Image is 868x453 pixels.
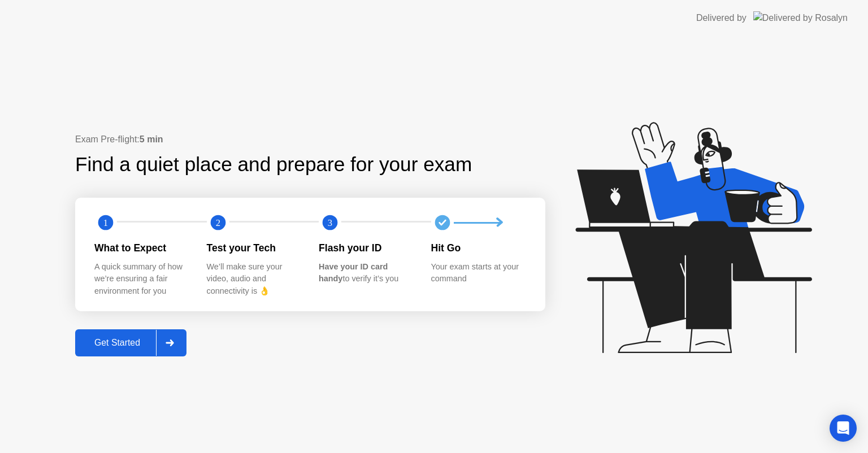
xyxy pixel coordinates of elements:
button: Get Started [75,329,186,356]
text: 3 [328,217,332,228]
div: Flash your ID [319,241,413,255]
div: to verify it’s you [319,261,413,285]
div: Delivered by [696,11,747,25]
div: Hit Go [431,241,526,255]
div: Get Started [79,338,156,348]
img: Delivered by Rosalyn [753,11,848,24]
b: 5 min [140,134,163,144]
text: 2 [215,217,220,228]
div: What to Expect [94,241,189,255]
div: We’ll make sure your video, audio and connectivity is 👌 [207,261,301,298]
div: Test your Tech [207,241,301,255]
div: Find a quiet place and prepare for your exam [75,150,474,180]
div: Your exam starts at your command [431,261,526,285]
div: Exam Pre-flight: [75,133,545,146]
b: Have your ID card handy [319,262,388,284]
div: Open Intercom Messenger [830,415,857,442]
div: A quick summary of how we’re ensuring a fair environment for you [94,261,189,298]
text: 1 [103,217,108,228]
